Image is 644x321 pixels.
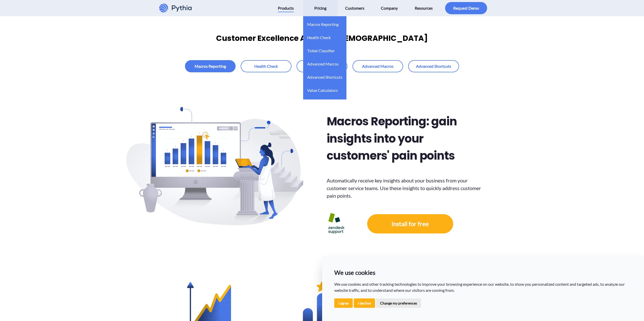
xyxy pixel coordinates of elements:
[307,43,335,56] a: Ticket Classifier
[278,4,294,12] span: Products
[376,298,421,308] button: Change my preferences
[307,33,331,42] span: Health Check
[354,298,375,308] button: I decline
[307,47,335,55] span: Ticket Classifier
[307,73,342,81] span: Advanced Shortcuts
[334,281,632,293] p: We use cookies and other tracking technologies to improve your browsing experience on our website...
[307,82,338,95] a: Value Calculators
[314,4,326,12] span: Pricing
[307,86,338,94] span: Value Calculators
[327,177,485,199] h3: Automatically receive key insights about your business from your customer service teams. Use thes...
[334,298,353,308] button: I agree
[307,16,339,29] a: Macros Reporting
[307,56,339,69] a: Advanced Macros
[327,113,485,164] h2: Macros Reporting: gain insights into your customers' pain points
[334,268,632,277] p: We use cookies
[108,95,320,254] img: Advanced Reporting
[307,69,342,82] a: Advanced Shortcuts
[381,4,398,12] span: Company
[307,20,339,28] span: Macros Reporting
[345,4,364,12] span: Customers
[307,29,331,43] a: Health Check
[415,4,433,12] span: Resources
[307,60,339,68] span: Advanced Macros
